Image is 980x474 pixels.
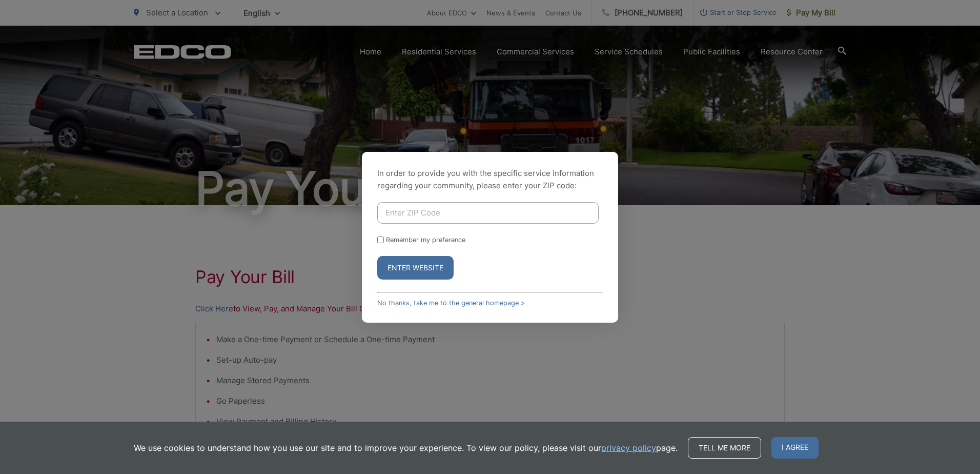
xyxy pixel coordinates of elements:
[601,442,656,454] a: privacy policy
[377,256,454,280] button: Enter Website
[688,437,761,459] a: Tell me more
[771,437,819,459] span: I agree
[386,236,465,244] label: Remember my preference
[377,299,525,307] a: No thanks, take me to the general homepage >
[377,167,603,192] p: In order to provide you with the specific service information regarding your community, please en...
[134,442,678,454] p: We use cookies to understand how you use our site and to improve your experience. To view our pol...
[377,202,599,224] input: Enter ZIP Code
